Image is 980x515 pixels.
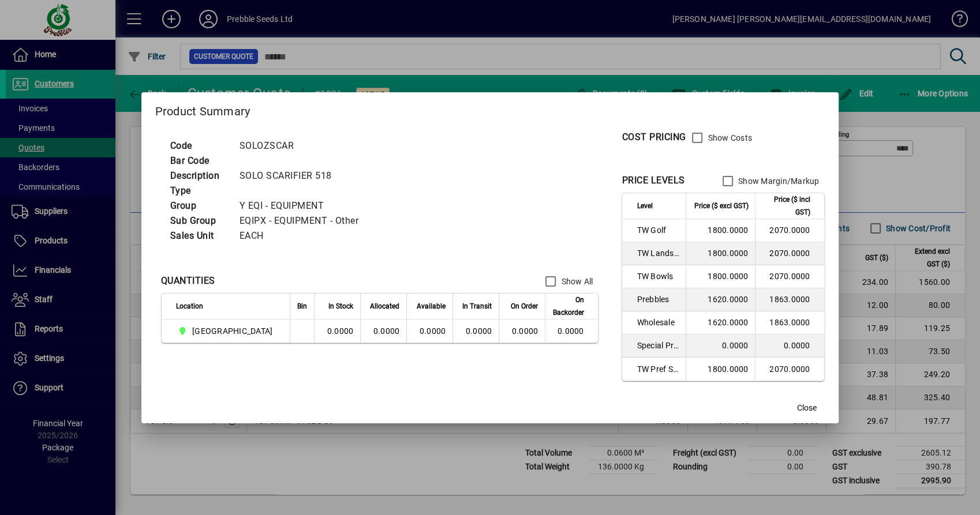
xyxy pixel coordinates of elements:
span: TW Pref Sup [637,363,679,375]
span: Special Price [637,340,679,351]
td: Type [164,183,234,198]
td: Sales Unit [164,228,234,243]
span: On Order [511,300,538,313]
span: Prebbles [637,294,679,305]
td: 0.0000 [406,319,452,343]
span: On Backorder [552,294,583,319]
td: 1620.0000 [686,288,755,311]
td: Bar Code [164,153,234,168]
td: 2070.0000 [755,358,824,381]
span: Level [637,200,652,212]
button: Close [788,398,825,419]
td: 2070.0000 [755,219,824,242]
span: [GEOGRAPHIC_DATA] [192,325,272,337]
span: Bin [297,300,307,313]
td: Code [164,138,234,153]
span: In Stock [328,300,353,313]
div: QUANTITIES [161,274,215,288]
span: Available [417,300,446,313]
td: 1800.0000 [686,242,755,265]
span: 0.0000 [466,326,492,336]
span: TW Landscaper [637,247,679,259]
td: EACH [234,228,373,243]
label: Show Margin/Markup [736,175,820,187]
td: 1800.0000 [686,265,755,288]
td: Y EQI - EQUIPMENT [234,198,373,213]
td: 1863.0000 [755,288,824,311]
td: Group [164,198,234,213]
h2: Product Summary [141,92,839,126]
td: 0.0000 [314,319,360,343]
td: 0.0000 [686,334,755,358]
span: Allocated [370,300,399,313]
td: 2070.0000 [755,265,824,288]
td: 1863.0000 [755,311,824,334]
td: 1800.0000 [686,358,755,381]
span: Wholesale [637,317,679,328]
span: Close [796,402,816,414]
span: TW Bowls [637,270,679,282]
span: 0.0000 [512,326,538,336]
td: EQIPX - EQUIPMENT - Other [234,213,373,228]
td: Description [164,168,234,183]
span: Location [176,300,203,313]
div: PRICE LEVELS [622,174,684,187]
td: 2070.0000 [755,242,824,265]
label: Show Costs [705,132,752,144]
span: Price ($ excl GST) [694,200,748,212]
td: Sub Group [164,213,234,228]
div: COST PRICING [622,130,686,144]
td: 1800.0000 [686,219,755,242]
span: Price ($ incl GST) [762,193,810,219]
span: TW Golf [637,224,679,236]
td: SOLOZSCAR [234,138,373,153]
td: 0.0000 [755,334,824,358]
td: 0.0000 [360,319,406,343]
td: 0.0000 [545,319,598,343]
label: Show All [559,276,593,287]
span: In Transit [462,300,492,313]
td: 1620.0000 [686,311,755,334]
span: CHRISTCHURCH [176,324,278,338]
td: SOLO SCARIFIER 518 [234,168,373,183]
